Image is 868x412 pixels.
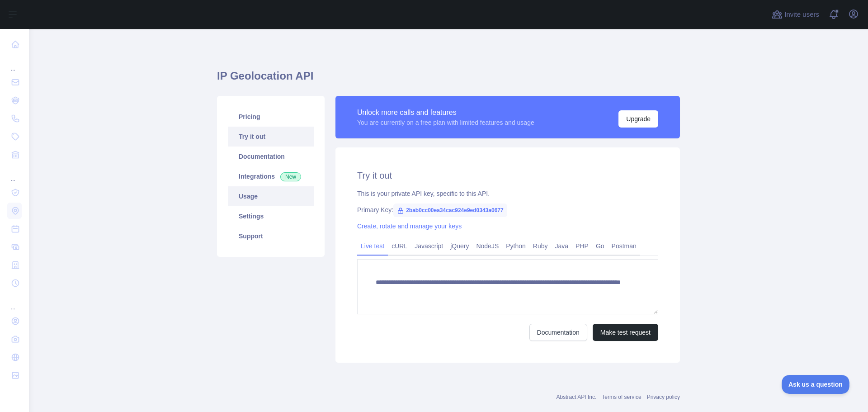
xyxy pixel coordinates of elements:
[647,394,680,400] a: Privacy policy
[357,223,462,230] a: Create, rotate and manage your keys
[228,127,314,147] a: Try it out
[592,239,608,253] a: Go
[228,166,314,186] a: Integrations New
[593,324,658,341] button: Make test request
[228,147,314,166] a: Documentation
[7,165,22,183] div: ...
[529,324,587,341] a: Documentation
[502,239,529,253] a: Python
[557,394,597,400] a: Abstract API Inc.
[608,239,640,253] a: Postman
[572,239,592,253] a: PHP
[411,239,447,253] a: Javascript
[393,204,507,217] span: 2bab0cc00ea34cac924e9ed0343a0677
[228,107,314,127] a: Pricing
[7,54,22,72] div: ...
[228,186,314,206] a: Usage
[552,239,572,253] a: Java
[784,9,819,20] span: Invite users
[447,239,472,253] a: jQuery
[357,239,388,253] a: Live test
[280,172,301,181] span: New
[782,375,850,394] iframe: Toggle Customer Support
[529,239,552,253] a: Ruby
[472,239,502,253] a: NodeJS
[357,107,534,118] div: Unlock more calls and features
[357,118,534,127] div: You are currently on a free plan with limited features and usage
[357,189,658,198] div: This is your private API key, specific to this API.
[7,293,22,311] div: ...
[228,206,314,226] a: Settings
[602,394,641,400] a: Terms of service
[228,226,314,246] a: Support
[217,69,680,90] h1: IP Geolocation API
[357,169,658,182] h2: Try it out
[618,110,658,128] button: Upgrade
[770,7,821,22] button: Invite users
[388,239,411,253] a: cURL
[357,205,658,214] div: Primary Key:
